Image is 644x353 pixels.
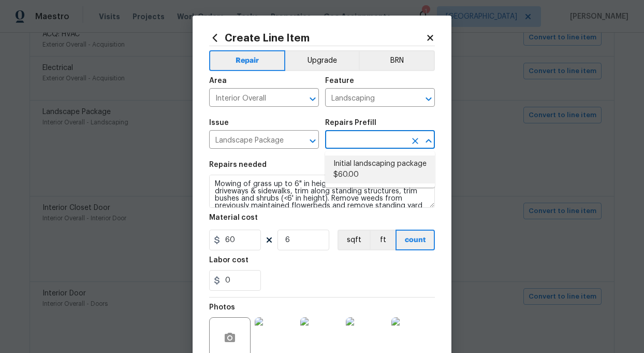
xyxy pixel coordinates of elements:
button: Close [421,134,436,148]
textarea: Mowing of grass up to 6" in height. Mow, edge along driveways & sidewalks, trim along standing st... [209,175,435,208]
h5: Area [209,77,227,84]
button: sqft [338,230,370,250]
button: Open [305,134,320,148]
button: ft [370,230,396,250]
h5: Material cost [209,214,258,221]
li: Initial landscaping package $60.00 [325,156,435,183]
button: Repair [209,50,285,71]
h5: Photos [209,304,235,311]
button: BRN [359,50,435,71]
button: Open [305,92,320,106]
h5: Feature [325,77,354,84]
h5: Repairs Prefill [325,119,376,126]
button: Clear [408,134,422,148]
h5: Issue [209,119,229,126]
button: Upgrade [285,50,359,71]
button: Open [421,92,436,106]
h2: Create Line Item [209,32,426,44]
h5: Repairs needed [209,161,267,168]
button: count [396,230,435,250]
h5: Labor cost [209,257,248,264]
